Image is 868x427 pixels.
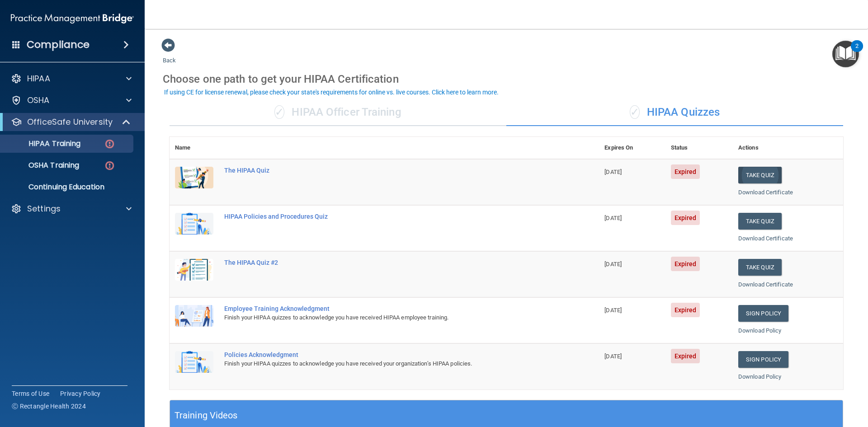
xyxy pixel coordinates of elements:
iframe: Drift Widget Chat Controller [712,363,857,399]
div: Policies Acknowledgment [224,351,554,358]
p: Settings [27,203,61,214]
a: Sign Policy [738,305,788,322]
span: Expired [671,164,700,179]
a: Sign Policy [738,351,788,368]
a: Back [163,46,176,64]
span: [DATE] [604,353,622,360]
th: Actions [733,137,843,159]
div: 2 [855,46,859,58]
button: If using CE for license renewal, please check your state's requirements for online vs. live cours... [163,88,500,97]
a: Download Certificate [738,189,793,196]
div: Finish your HIPAA quizzes to acknowledge you have received HIPAA employee training. [224,312,554,323]
div: HIPAA Quizzes [506,99,843,126]
p: OSHA [27,95,50,106]
span: Ⓒ Rectangle Health 2024 [12,402,86,411]
th: Name [170,137,219,159]
div: HIPAA Officer Training [170,99,506,126]
a: OSHA [11,95,132,106]
img: danger-circle.6113f641.png [104,160,115,171]
div: HIPAA Policies and Procedures Quiz [224,213,554,220]
p: HIPAA [27,73,50,84]
a: Download Certificate [738,235,793,242]
button: Take Quiz [738,167,782,183]
a: Download Policy [738,327,782,334]
a: OfficeSafe University [11,117,131,127]
span: [DATE] [604,261,622,267]
p: HIPAA Training [6,139,80,148]
a: Terms of Use [12,389,49,398]
div: Finish your HIPAA quizzes to acknowledge you have received your organization’s HIPAA policies. [224,358,554,369]
span: Expired [671,303,700,317]
span: ✓ [630,105,640,119]
span: [DATE] [604,215,622,221]
a: Privacy Policy [60,389,101,398]
div: Employee Training Acknowledgment [224,305,554,312]
div: The HIPAA Quiz #2 [224,259,554,266]
a: HIPAA [11,73,132,84]
div: If using CE for license renewal, please check your state's requirements for online vs. live cours... [164,89,499,95]
span: Expired [671,257,700,271]
p: OfficeSafe University [27,117,113,127]
a: Download Certificate [738,281,793,288]
img: danger-circle.6113f641.png [104,138,115,150]
p: OSHA Training [6,161,79,170]
th: Expires On [599,137,665,159]
span: [DATE] [604,307,622,314]
p: Continuing Education [6,183,129,192]
th: Status [665,137,733,159]
button: Take Quiz [738,213,782,230]
span: [DATE] [604,169,622,175]
span: Expired [671,211,700,225]
div: Choose one path to get your HIPAA Certification [163,66,850,92]
img: PMB logo [11,9,134,28]
div: The HIPAA Quiz [224,167,554,174]
button: Open Resource Center, 2 new notifications [832,41,859,67]
span: Expired [671,349,700,363]
h4: Compliance [27,38,90,51]
h5: Training Videos [175,408,238,423]
span: ✓ [274,105,284,119]
button: Take Quiz [738,259,782,276]
a: Settings [11,203,132,214]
